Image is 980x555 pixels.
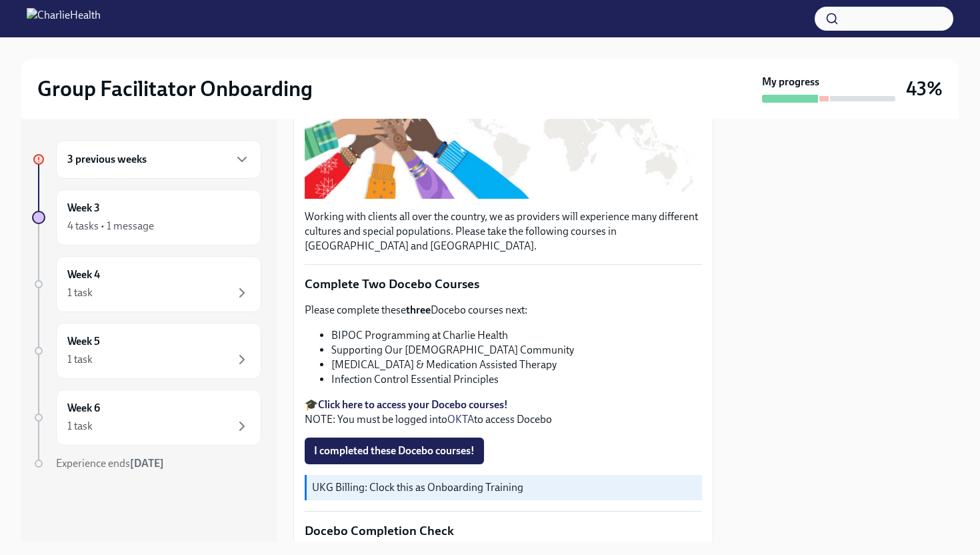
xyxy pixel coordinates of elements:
button: I completed these Docebo courses! [305,438,484,464]
strong: My progress [762,75,819,89]
div: 1 task [67,419,93,434]
img: CharlieHealth [27,8,101,29]
p: Docebo Completion Check [305,522,702,540]
span: Experience ends [56,457,164,470]
a: Week 34 tasks • 1 message [32,189,261,245]
p: Working with clients all over the country, we as providers will experience many different culture... [305,209,702,253]
h6: Week 3 [67,201,100,215]
p: Complete Two Docebo Courses [305,275,702,293]
a: Click here to access your Docebo courses! [318,398,508,411]
h6: Week 5 [67,334,100,349]
li: Supporting Our [DEMOGRAPHIC_DATA] Community [331,343,702,358]
strong: three [406,304,431,316]
span: I completed these Docebo courses! [314,444,475,458]
strong: [DATE] [130,457,164,470]
div: 1 task [67,352,93,367]
li: BIPOC Programming at Charlie Health [331,328,702,343]
li: Infection Control Essential Principles [331,372,702,387]
h3: 43% [906,77,943,101]
a: Week 41 task [32,256,261,312]
p: UKG Billing: Clock this as Onboarding Training [312,480,697,495]
h6: 3 previous weeks [67,152,147,167]
a: Week 51 task [32,323,261,379]
p: 🎓 NOTE: You must be logged into to access Docebo [305,398,702,427]
li: [MEDICAL_DATA] & Medication Assisted Therapy [331,358,702,372]
p: Please complete these Docebo courses next: [305,303,702,318]
div: 1 task [67,286,93,300]
h6: Week 4 [67,267,100,282]
h2: Group Facilitator Onboarding [37,75,313,102]
div: 3 previous weeks [56,140,261,179]
a: Week 61 task [32,390,261,446]
div: 4 tasks • 1 message [67,219,154,233]
a: OKTA [447,413,474,426]
h6: Week 6 [67,401,100,416]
